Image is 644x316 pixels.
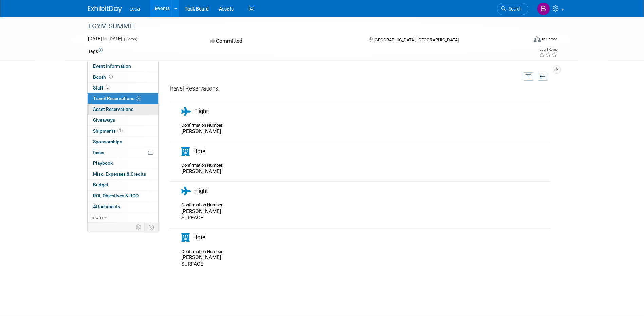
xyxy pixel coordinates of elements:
[181,107,191,116] i: Flight
[181,187,191,195] i: Flight
[92,215,103,220] span: more
[88,104,158,115] a: Asset Reservations
[169,85,551,95] div: Travel Reservations:
[102,36,108,41] span: to
[181,247,228,254] div: Confirmation Number:
[506,6,522,12] span: Search
[181,121,228,128] div: Confirmation Number:
[93,106,133,112] span: Asset Reservations
[88,201,158,212] a: Attachments
[93,85,110,91] span: Staff
[88,61,158,72] a: Event Information
[123,37,137,41] span: (3 days)
[133,223,145,232] td: Personalize Event Tab Strip
[105,85,110,90] span: 3
[88,115,158,125] a: Giveaways
[88,48,103,55] td: Tags
[194,108,208,115] span: Flight
[181,147,190,156] i: Hotel
[88,137,158,147] a: Sponsorships
[88,147,158,158] a: Tasks
[93,74,114,80] span: Booth
[88,212,158,223] a: more
[93,96,141,101] span: Travel Reservations
[93,171,146,177] span: Misc. Expenses & Credits
[534,36,541,42] img: Format-Inperson.png
[88,83,158,93] a: Staff3
[488,35,558,45] div: Event Format
[181,233,190,242] i: Hotel
[88,180,158,190] a: Budget
[208,35,358,47] div: Committed
[130,6,140,12] span: seca
[88,191,158,201] a: ROI, Objectives & ROO
[93,63,131,69] span: Event Information
[539,48,557,51] div: Event Rating
[93,182,108,187] span: Budget
[92,150,104,155] span: Tasks
[93,117,115,123] span: Giveaways
[93,128,123,134] span: Shipments
[108,74,114,79] span: Booth not reserved yet
[181,168,221,174] span: [PERSON_NAME]
[88,6,122,13] img: ExhibitDay
[93,204,120,209] span: Attachments
[542,37,558,42] div: In-Person
[181,254,221,267] span: [PERSON_NAME] SURFACE
[88,93,158,104] a: Travel Reservations4
[193,148,207,155] span: Hotel
[193,234,207,241] span: Hotel
[497,3,528,15] a: Search
[86,20,518,33] div: EGYM SUMMIT
[88,169,158,179] a: Misc. Expenses & Credits
[88,72,158,82] a: Booth
[194,187,208,194] span: Flight
[181,161,228,168] div: Confirmation Number:
[93,193,139,198] span: ROI, Objectives & ROO
[88,36,122,41] span: [DATE] [DATE]
[526,75,531,79] i: Filter by Traveler
[88,126,158,136] a: Shipments1
[93,139,122,144] span: Sponsorships
[88,158,158,169] a: Playbook
[136,96,141,101] span: 4
[181,208,221,221] span: [PERSON_NAME] SURFACE
[537,2,550,15] img: Bob Surface
[181,128,221,134] span: [PERSON_NAME]
[117,128,123,133] span: 1
[374,37,459,42] span: [GEOGRAPHIC_DATA], [GEOGRAPHIC_DATA]
[181,200,228,208] div: Confirmation Number:
[93,160,113,166] span: Playbook
[144,223,158,232] td: Toggle Event Tabs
